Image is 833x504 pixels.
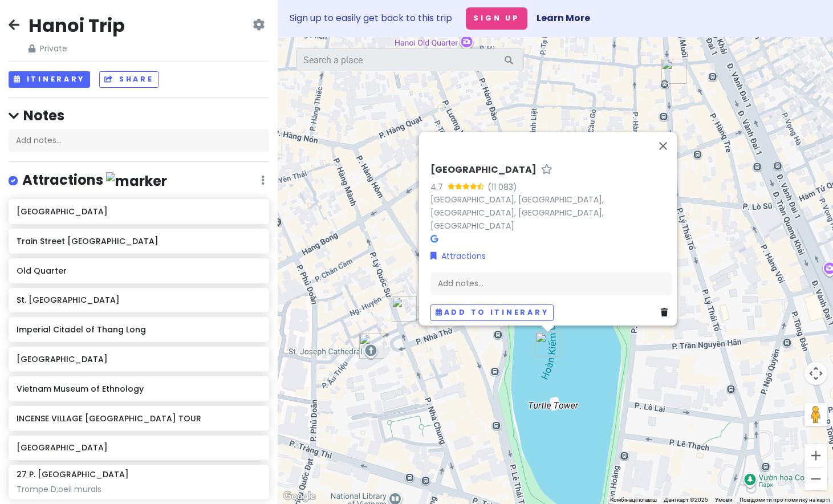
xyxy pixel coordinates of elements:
h6: 27 P. [GEOGRAPHIC_DATA] [17,469,129,479]
i: Google Maps [430,234,438,242]
div: St. Joseph Cathedral [359,334,384,359]
a: Умови [715,497,733,503]
button: Itinerary [9,71,90,88]
h6: St. [GEOGRAPHIC_DATA] [17,295,261,305]
h6: [GEOGRAPHIC_DATA] [17,442,261,453]
h4: Attractions [22,171,167,190]
div: Add notes... [9,129,269,153]
input: Search a place [296,48,524,71]
h6: Train Street [GEOGRAPHIC_DATA] [17,236,261,246]
div: 45 P. Lý Quốc Sư [392,296,417,322]
div: Hoàn Kiếm Lake [535,332,560,357]
span: Private [29,42,125,55]
h4: Notes [9,107,269,124]
div: Cafe Giảng [661,59,686,84]
button: Налаштування камери на Картах [804,362,827,385]
img: Google [281,489,318,504]
button: Share [99,71,159,88]
a: Повідомити про помилку на карті [739,497,830,503]
button: Закрити [649,132,677,160]
a: Delete place [661,306,672,319]
h2: Hanoi Trip [29,14,125,38]
div: Trompe D;oeil murals [17,484,261,494]
img: marker [106,172,167,190]
a: Відкрити цю область на Картах Google (відкриється нове вікно) [281,489,318,504]
button: Зменшити [804,468,827,490]
div: (11 083) [487,180,517,193]
button: Збільшити [804,444,827,467]
div: Add notes... [430,271,672,295]
h6: [GEOGRAPHIC_DATA] [17,206,261,217]
h6: INCENSE VILLAGE [GEOGRAPHIC_DATA] TOUR [17,413,261,424]
h6: [GEOGRAPHIC_DATA] [17,354,261,364]
h6: Old Quarter [17,266,261,276]
div: 4.7 [430,180,448,193]
h6: Imperial Citadel of Thang Long [17,324,261,335]
a: [GEOGRAPHIC_DATA], [GEOGRAPHIC_DATA], [GEOGRAPHIC_DATA], [GEOGRAPHIC_DATA], [GEOGRAPHIC_DATA] [430,194,604,231]
a: Star place [541,164,552,176]
div: Bún Bò Nam Bộ Bách Phương [257,133,282,158]
h6: [GEOGRAPHIC_DATA] [430,164,537,176]
button: Перетягніть чоловічка на карту, щоб відкрити Перегляд вулиць [804,403,827,426]
h6: Vietnam Museum of Ethnology [17,384,261,394]
a: Attractions [430,250,486,262]
a: Learn More [537,11,590,25]
button: Sign Up [466,7,527,30]
span: Дані карт ©2025 [664,497,708,503]
button: Комбінації клавіш [610,496,657,504]
button: Add to itinerary [430,304,554,321]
